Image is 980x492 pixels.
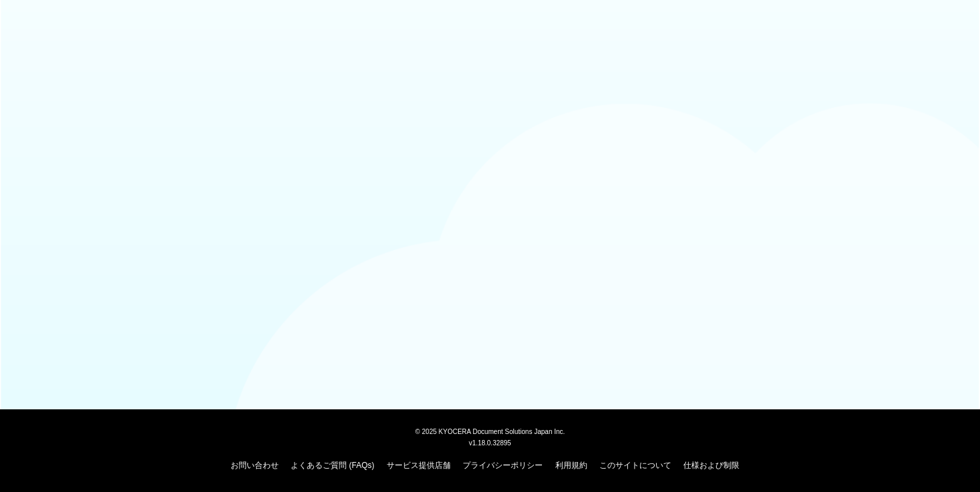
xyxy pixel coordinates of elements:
a: 利用規約 [555,461,587,470]
a: お問い合わせ [231,461,279,470]
span: v1.18.0.32895 [469,439,511,447]
a: よくあるご質問 (FAQs) [291,461,374,470]
span: © 2025 KYOCERA Document Solutions Japan Inc. [415,427,565,435]
a: 仕様および制限 [683,461,739,470]
a: サービス提供店舗 [387,461,451,470]
a: プライバシーポリシー [463,461,543,470]
a: このサイトについて [599,461,671,470]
